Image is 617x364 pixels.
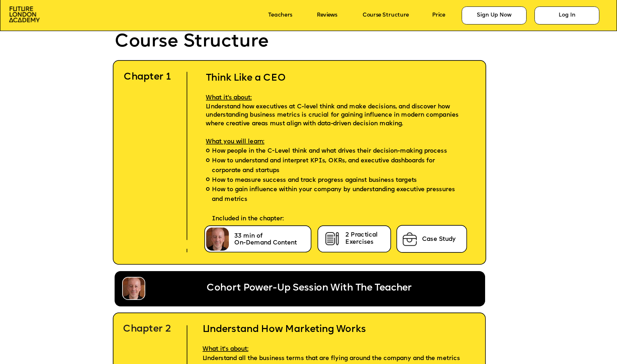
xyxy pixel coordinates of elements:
[9,6,40,22] img: image-aac980e9-41de-4c2d-a048-f29dd30a0068.png
[115,31,404,53] p: Course Structure
[212,157,463,176] span: How to understand and interpret KPIs, OKRs, and executive dashboards for corporate and startups
[234,240,297,246] span: On-Demand Content
[194,311,485,336] h2: Understand How Marketing Works
[363,13,409,19] a: Course Structure
[212,176,417,185] span: How to measure success and track progress against business targets
[203,346,248,352] span: What it's about:
[206,104,461,127] span: Understand how executives at C-level think and make decisions, and discover how understanding bus...
[206,94,252,101] span: What it's about:
[432,13,445,19] a: Price
[207,283,412,293] span: Cohort Power-Up Session With The Teacher
[317,13,337,19] a: Reviews
[401,230,419,248] img: image-75ee59ac-5515-4aba-aadc-0d7dfe35305c.png
[234,233,263,239] span: 33 min of
[123,324,171,334] span: Chapter 2
[268,13,292,19] a: Teachers
[212,147,447,157] span: How people in the C-Level think and what drives their decision-making process
[422,236,456,243] span: Case Study
[345,232,379,246] span: 2 Practical Exercises
[206,139,265,145] span: What you will learn:
[194,60,480,84] h2: Think Like a CEO
[212,185,463,224] span: How to gain influence within your company by understanding executive pressures and metrics Includ...
[323,230,341,248] img: image-cb722855-f231-420d-ba86-ef8a9b8709e7.png
[124,72,171,82] span: Chapter 1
